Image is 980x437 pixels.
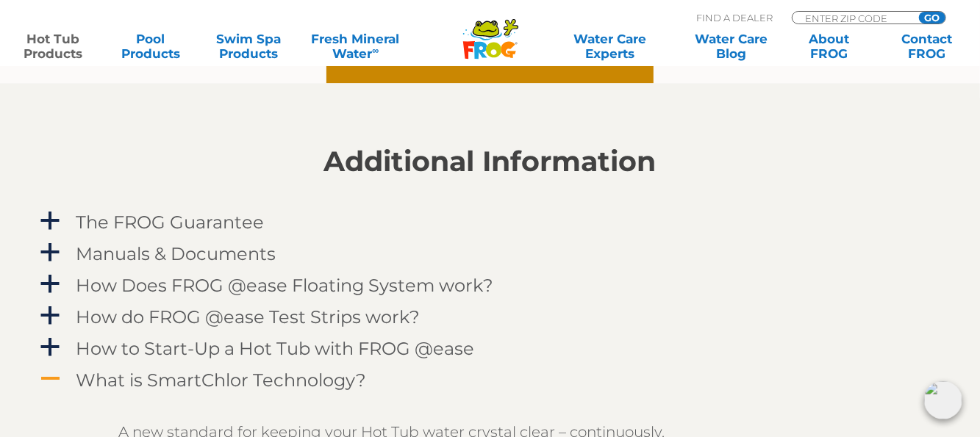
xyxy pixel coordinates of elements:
a: a The FROG Guarantee [38,209,943,236]
h2: Additional Information [38,146,943,178]
span: a [40,274,62,296]
h4: Manuals & Documents [76,245,276,264]
a: a How to Start-Up a Hot Tub with FROG @ease [38,336,943,363]
span: a [40,211,62,233]
a: Fresh MineralWater∞ [308,32,403,61]
a: Swim SpaProducts [210,32,286,61]
h4: The FROG Guarantee [76,213,265,233]
a: Hot TubProducts [15,32,90,61]
a: A What is SmartChlor Technology? [38,367,943,394]
h4: How do FROG @ease Test Strips work? [76,308,421,328]
a: a Manuals & Documents [38,241,943,268]
a: ContactFROG [889,32,965,61]
a: a How do FROG @ease Test Strips work? [38,304,943,331]
img: openIcon [924,381,962,419]
p: Find A Dealer [696,11,773,24]
a: Water CareExperts [548,32,672,61]
span: A [40,369,62,391]
span: a [40,337,62,359]
span: a [40,306,62,328]
input: GO [919,12,945,24]
a: PoolProducts [112,32,188,61]
sup: ∞ [372,45,379,56]
a: Water CareBlog [694,32,770,61]
a: a How Does FROG @ease Floating System work? [38,272,943,300]
span: a [40,242,62,264]
h4: How Does FROG @ease Floating System work? [76,276,494,296]
h4: What is SmartChlor Technology? [76,371,367,391]
a: AboutFROG [792,32,868,61]
input: Zip Code Form [804,12,903,24]
h4: How to Start-Up a Hot Tub with FROG @ease [76,339,475,359]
